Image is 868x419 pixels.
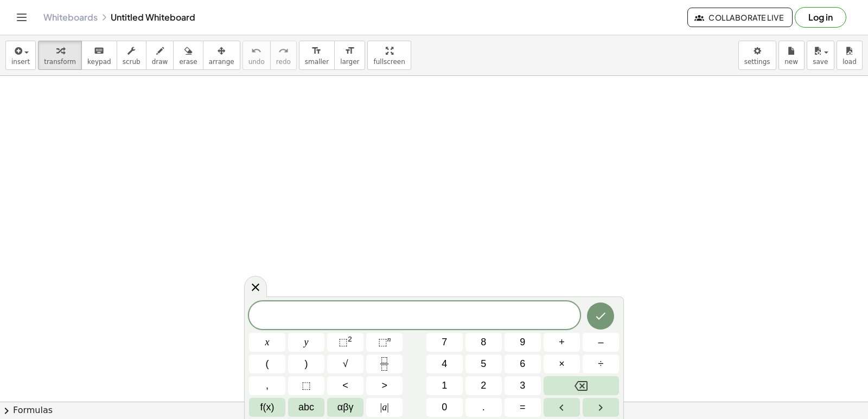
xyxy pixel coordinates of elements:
[305,58,329,66] span: smaller
[837,41,863,70] button: load
[378,337,387,347] span: ⬚
[334,41,365,70] button: format_sizelarger
[778,41,805,70] button: new
[465,376,502,395] button: 2
[11,58,30,66] span: insert
[367,41,411,70] button: fullscreen
[520,357,525,371] span: 6
[426,398,463,417] button: 0
[266,378,269,393] span: ,
[344,44,355,57] i: format_size
[87,58,111,66] span: keypad
[260,400,275,415] span: f(x)
[249,354,285,373] button: (
[366,333,403,352] button: Superscript
[288,333,324,352] button: y
[520,335,525,350] span: 9
[123,58,141,66] span: scrub
[348,335,352,343] sup: 2
[327,333,363,352] button: Squared
[544,376,619,395] button: Backspace
[44,58,76,66] span: transform
[544,354,580,373] button: Times
[387,402,389,412] span: |
[442,378,447,393] span: 1
[242,41,271,70] button: undoundo
[583,333,619,352] button: Minus
[505,354,541,373] button: 6
[366,376,403,395] button: Greater than
[426,333,463,352] button: 7
[481,335,486,350] span: 8
[426,376,463,395] button: 1
[366,354,403,373] button: Fraction
[327,398,363,417] button: Greek alphabet
[288,398,324,417] button: Alphabet
[465,354,502,373] button: 5
[179,58,197,66] span: erase
[481,378,486,393] span: 2
[687,8,793,27] button: Collaborate Live
[173,41,203,70] button: erase
[152,58,168,66] span: draw
[305,357,308,371] span: )
[266,357,269,371] span: (
[248,58,265,66] span: undo
[520,378,525,393] span: 3
[265,335,270,350] span: x
[299,41,335,70] button: format_sizesmaller
[81,41,117,70] button: keyboardkeypad
[784,58,798,66] span: new
[288,354,324,373] button: )
[339,337,348,347] span: ⬚
[559,335,565,350] span: +
[251,44,261,57] i: undo
[342,378,348,393] span: <
[505,398,541,417] button: Equals
[465,398,502,417] button: .
[366,398,403,417] button: Absolute value
[298,400,314,415] span: abc
[203,41,240,70] button: arrange
[343,357,348,371] span: √
[380,400,389,415] span: a
[311,44,322,57] i: format_size
[209,58,234,66] span: arrange
[598,335,603,350] span: –
[249,376,285,395] button: ,
[270,41,297,70] button: redoredo
[146,41,174,70] button: draw
[373,58,405,66] span: fullscreen
[288,376,324,395] button: Placeholder
[442,357,447,371] span: 4
[276,58,291,66] span: redo
[94,44,104,57] i: keyboard
[302,378,311,393] span: ⬚
[520,400,526,415] span: =
[43,12,98,23] a: Whiteboards
[304,335,309,350] span: y
[442,335,447,350] span: 7
[426,354,463,373] button: 4
[544,398,580,417] button: Left arrow
[505,376,541,395] button: 3
[807,41,834,70] button: save
[583,398,619,417] button: Right arrow
[387,335,391,343] sup: n
[38,41,82,70] button: transform
[481,357,486,371] span: 5
[381,378,387,393] span: >
[337,400,354,415] span: αβγ
[327,376,363,395] button: Less than
[744,58,770,66] span: settings
[583,354,619,373] button: Divide
[505,333,541,352] button: 9
[697,12,783,22] span: Collaborate Live
[380,402,382,412] span: |
[544,333,580,352] button: Plus
[249,333,285,352] button: x
[738,41,776,70] button: settings
[442,400,447,415] span: 0
[598,357,604,371] span: ÷
[559,357,565,371] span: ×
